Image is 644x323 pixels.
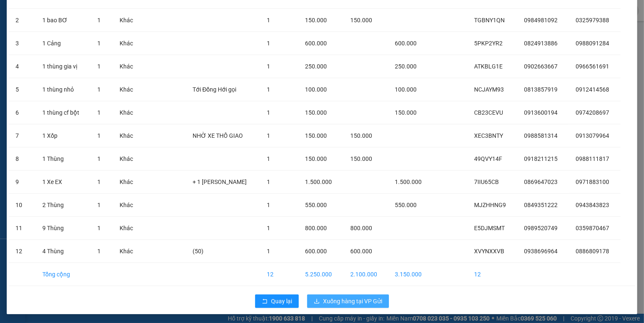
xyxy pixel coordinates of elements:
td: 9 Thùng [36,217,91,240]
td: Khác [113,124,142,147]
td: Khác [113,9,142,32]
span: 100.000 [395,86,417,93]
span: NHỜ XE THỒ GIAO [193,132,243,139]
span: ATKBLG1E [475,63,503,70]
td: 8 [9,147,36,171]
td: 5 [9,78,36,101]
span: 800.000 [351,225,373,231]
span: 600.000 [305,40,327,47]
span: 0902663667 [524,63,558,70]
td: 1 Xốp [36,124,91,147]
span: 250.000 [395,63,417,70]
span: 0988581314 [524,132,558,139]
span: 0971883100 [576,179,609,185]
td: Khác [113,32,142,55]
td: 4 Thùng [36,240,91,263]
span: Quay lại [271,297,292,306]
span: 0849351222 [524,202,558,208]
span: XEC3BNTY [475,132,503,139]
span: 550.000 [395,202,417,208]
td: 9 [9,171,36,194]
span: CB23CEVU [475,109,503,116]
span: Xuống hàng tại VP Gửi [323,297,382,306]
span: 1 [267,248,270,255]
td: 1 bao BƠ [36,9,91,32]
span: 1 [97,17,101,24]
td: Khác [113,147,142,171]
span: 1 [97,109,101,116]
span: 150.000 [305,109,327,116]
span: rollback [262,298,268,305]
td: 2.100.000 [344,263,388,286]
span: 7IIU65CB [475,179,499,185]
span: 0966561691 [576,63,609,70]
td: 12 [9,240,36,263]
span: 150.000 [351,155,373,162]
span: 1 [267,132,270,139]
td: Khác [113,55,142,78]
span: 0912414568 [576,86,609,93]
td: Khác [113,78,142,101]
td: 1 thùng nhỏ [36,78,91,101]
td: Khác [113,194,142,217]
span: 1 [267,17,270,24]
td: 6 [9,101,36,124]
span: 1 [97,248,101,255]
span: 0974208697 [576,109,609,116]
td: 4 [9,55,36,78]
span: 800.000 [305,225,327,231]
td: 1 thùng cf bột [36,101,91,124]
span: 0813857919 [524,86,558,93]
span: 100.000 [305,86,327,93]
span: 150.000 [351,132,373,139]
span: TGBNY1QN [475,17,505,24]
td: Khác [113,101,142,124]
button: downloadXuống hàng tại VP Gửi [307,294,389,308]
span: 0918211215 [524,155,558,162]
span: 0943843823 [576,202,609,208]
td: 2 Thùng [36,194,91,217]
td: 12 [468,263,517,286]
span: 1 [97,86,101,93]
span: 1 [267,202,270,208]
span: 1 [267,63,270,70]
td: Khác [113,217,142,240]
span: download [314,298,320,305]
span: E5DJMSMT [475,225,505,231]
span: 0988111817 [576,155,609,162]
span: 1 [267,155,270,162]
span: NCJAYM93 [475,86,504,93]
span: 0988091284 [576,40,609,47]
td: 1 Xe EX [36,171,91,194]
span: 5PKP2YR2 [475,40,503,47]
span: 600.000 [351,248,373,255]
span: 150.000 [395,109,417,116]
span: 0913079964 [576,132,609,139]
span: 0989520749 [524,225,558,231]
span: 1 [97,155,101,162]
span: 0869647023 [524,179,558,185]
span: 150.000 [351,17,373,24]
td: 12 [260,263,298,286]
span: 600.000 [305,248,327,255]
span: 49QVY14F [475,155,503,162]
span: 150.000 [305,17,327,24]
td: 11 [9,217,36,240]
span: 1.500.000 [395,179,422,185]
span: MJZHHNG9 [475,202,506,208]
span: 1 [97,40,101,47]
span: 0984981092 [524,17,558,24]
span: 150.000 [305,155,327,162]
td: Khác [113,171,142,194]
span: XVYNXXVB [475,248,505,255]
span: Tới Đồng Hới gọi [193,86,236,93]
span: 1 [97,202,101,208]
td: Khác [113,240,142,263]
button: rollbackQuay lại [255,294,299,308]
span: 1 [97,132,101,139]
td: Tổng cộng [36,263,91,286]
td: 7 [9,124,36,147]
span: + 1 [PERSON_NAME] [193,179,247,185]
td: 2 [9,9,36,32]
span: 1 [267,179,270,185]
